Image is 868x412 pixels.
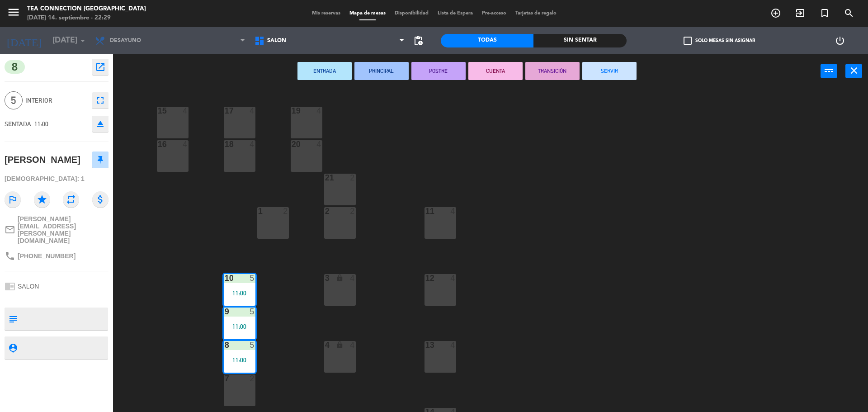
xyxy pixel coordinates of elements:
button: PRINCIPAL [354,62,409,80]
div: 2 [283,207,288,215]
span: pending_actions [413,35,424,46]
div: 11:00 [224,290,255,296]
span: SENTADA [5,120,31,128]
div: 5 [250,341,255,349]
div: 4 [350,274,355,282]
div: 15 [158,107,158,115]
div: 5 [250,308,255,316]
span: check_box_outline_blank [684,37,692,45]
div: 13 [425,341,426,349]
span: SALON [18,283,39,290]
span: 5 [5,91,23,109]
span: 11:00 [34,120,48,128]
span: Tarjetas de regalo [511,11,561,16]
div: 16 [158,140,158,148]
button: open_in_new [92,59,108,75]
i: subject [8,314,18,324]
span: Disponibilidad [390,11,433,16]
div: 20 [292,140,292,148]
span: 8 [5,60,25,74]
button: fullscreen [92,92,108,109]
i: close [849,65,859,76]
span: INTERIOR [25,95,88,106]
div: 11:00 [224,323,255,330]
div: Tea Connection [GEOGRAPHIC_DATA] [27,5,146,14]
i: open_in_new [95,62,106,72]
i: lock [336,341,344,349]
div: Todas [441,34,533,47]
button: menu [7,5,20,22]
div: 4 [250,140,255,148]
i: outlined_flag [5,191,21,208]
div: 2 [250,374,255,383]
div: 4 [183,107,188,115]
div: 9 [225,308,225,316]
i: turned_in_not [819,8,830,19]
i: attach_money [92,191,108,208]
div: 4 [250,107,255,115]
div: Sin sentar [533,34,626,47]
button: ENTRADA [297,62,352,80]
div: 11 [425,207,426,215]
label: Solo mesas sin asignar [684,37,755,45]
div: 4 [450,274,456,282]
span: SALON [267,38,286,44]
button: power_input [821,64,837,78]
div: [DATE] 14. septiembre - 22:29 [27,14,146,23]
i: star [34,191,50,208]
i: lock [336,274,344,282]
div: 19 [292,107,292,115]
i: eject [95,118,106,129]
div: 11:00 [224,357,255,363]
div: 2 [350,174,355,182]
div: [PERSON_NAME] [5,152,80,167]
div: 2 [350,207,355,215]
i: arrow_drop_down [77,35,88,46]
span: [PHONE_NUMBER] [18,252,75,260]
i: menu [7,5,20,19]
div: 4 [316,140,322,148]
i: mail_outline [5,224,15,235]
div: 7 [225,374,225,383]
div: 8 [225,341,225,349]
div: 17 [225,107,225,115]
button: POSTRE [411,62,466,80]
div: 12 [425,274,426,282]
button: eject [92,116,108,132]
span: Mapa de mesas [345,11,390,16]
div: 4 [450,341,456,349]
div: 5 [250,274,255,282]
i: power_input [824,65,835,76]
i: phone [5,251,15,261]
i: exit_to_app [795,8,806,19]
div: [DEMOGRAPHIC_DATA]: 1 [5,171,108,187]
i: person_pin [8,343,18,353]
div: 4 [183,140,188,148]
div: 4 [316,107,322,115]
button: SERVIR [582,62,637,80]
i: repeat [63,191,79,208]
button: close [845,64,862,78]
i: add_circle_outline [770,8,781,19]
div: 4 [350,341,355,349]
a: mail_outline[PERSON_NAME][EMAIL_ADDRESS][PERSON_NAME][DOMAIN_NAME] [5,215,108,244]
div: 10 [225,274,225,282]
span: [PERSON_NAME][EMAIL_ADDRESS][PERSON_NAME][DOMAIN_NAME] [18,215,108,244]
span: Pre-acceso [477,11,511,16]
span: Mis reservas [307,11,345,16]
i: fullscreen [95,95,106,106]
i: chrome_reader_mode [5,281,15,292]
i: search [844,8,854,19]
i: power_settings_new [835,35,845,46]
div: 4 [450,207,456,215]
button: TRANSICIÓN [525,62,580,80]
span: Desayuno [110,38,141,44]
span: Lista de Espera [433,11,477,16]
div: 18 [225,140,225,148]
button: CUENTA [468,62,523,80]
